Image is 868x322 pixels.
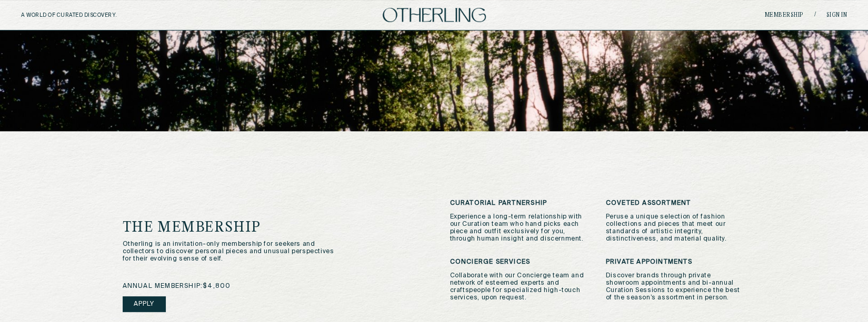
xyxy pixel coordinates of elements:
p: Collaborate with our Concierge team and network of esteemed experts and craftspeople for speciali... [450,272,590,302]
img: logo [383,8,486,22]
h3: Concierge Services [450,258,590,266]
h3: Coveted Assortment [606,200,746,207]
h3: Private Appointments [606,258,746,266]
h5: A WORLD OF CURATED DISCOVERY. [21,12,163,18]
p: Discover brands through private showroom appointments and bi-annual Curation Sessions to experien... [606,272,746,302]
p: Peruse a unique selection of fashion collections and pieces that meet our standards of artistic i... [606,213,746,243]
p: Experience a long-term relationship with our Curation team who hand picks each piece and outfit e... [450,213,590,243]
h1: the membership [123,221,384,235]
a: Sign in [826,12,847,18]
span: / [814,11,816,19]
span: annual membership: $4,800 [123,283,231,290]
p: Otherling is an invitation-only membership for seekers and collectors to discover personal pieces... [123,241,344,263]
a: Apply [123,296,166,312]
h3: Curatorial Partnership [450,200,590,207]
a: Membership [765,12,804,18]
